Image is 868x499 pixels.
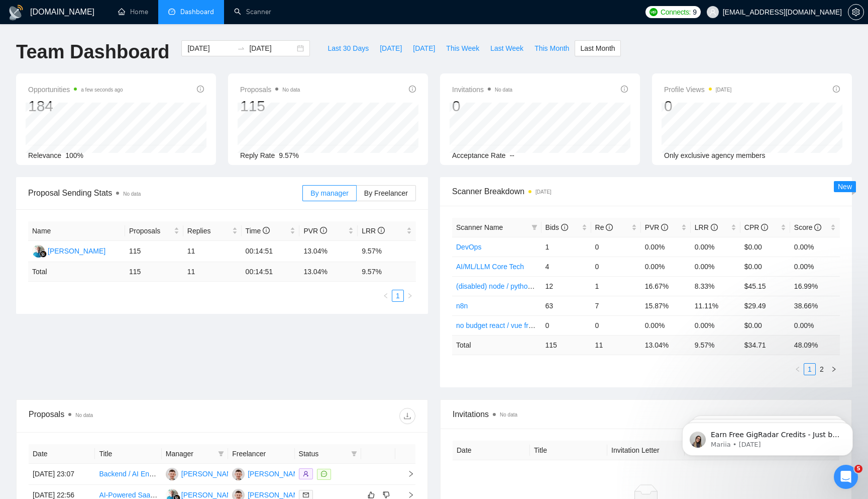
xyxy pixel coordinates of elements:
a: SS[PERSON_NAME] [166,490,239,498]
td: 115 [125,241,183,262]
span: Last Week [490,43,523,54]
img: SS [32,245,45,258]
li: 1 [804,363,816,375]
a: 1 [392,290,403,301]
span: PVR [645,223,669,231]
h1: Team Dashboard [16,40,169,64]
td: 0.00% [790,315,840,335]
span: Scanner Breakdown [452,185,840,198]
span: swap-right [237,44,245,52]
span: This Week [446,43,479,54]
span: Relevance [28,151,61,159]
iframe: Intercom live chat [834,465,858,489]
span: filter [216,446,226,461]
span: Connects: [661,7,691,18]
a: RR[PERSON_NAME] [232,469,305,477]
span: mail [303,492,309,498]
th: Title [530,441,607,460]
div: 0 [664,97,731,116]
td: Total [28,262,125,282]
span: info-circle [409,86,416,93]
span: Reply Rate [240,151,275,159]
td: 0.00% [790,257,840,276]
div: [PERSON_NAME] [248,468,305,479]
button: setting [848,4,864,20]
th: Date [29,444,95,464]
li: Previous Page [792,363,804,375]
span: Scanner Name [456,223,503,231]
button: Last Month [575,40,620,56]
span: 9.57% [279,151,299,159]
td: $0.00 [740,237,790,257]
input: Start date [187,43,233,54]
div: 184 [28,97,123,116]
td: Backend / AI Engineer for Web App [95,464,161,485]
td: 4 [541,257,591,276]
span: 9 [693,7,697,18]
td: 9.57% [358,241,416,262]
span: No data [75,412,93,418]
span: Status [299,448,347,459]
td: 0.00% [691,257,740,276]
span: filter [351,451,357,457]
span: -- [510,151,514,159]
td: 0 [591,315,641,335]
span: right [831,366,837,372]
span: filter [529,220,539,235]
td: 38.66% [790,296,840,315]
span: No data [495,87,512,93]
td: 115 [125,262,183,282]
a: no budget react / vue frontend [456,321,550,329]
td: $0.00 [740,257,790,276]
span: Opportunities [28,84,123,96]
td: 9.57 % [358,262,416,282]
span: right [407,293,413,299]
span: By Freelancer [364,189,408,197]
span: info-circle [814,224,821,231]
span: setting [848,8,863,16]
span: LRR [362,227,385,235]
th: Title [95,444,161,464]
span: left [795,366,801,372]
span: No data [123,191,141,197]
input: End date [249,43,295,54]
td: 63 [541,296,591,315]
li: Next Page [404,290,416,302]
li: Next Page [828,363,840,375]
span: left [383,293,389,299]
span: PVR [303,227,327,235]
th: Name [28,221,125,241]
button: left [380,290,392,302]
td: 11 [183,262,242,282]
img: RR [166,468,178,480]
td: 0.00% [691,237,740,257]
time: [DATE] [535,189,551,195]
span: Last 30 Days [328,43,369,54]
button: This Week [441,40,485,56]
td: 0.00% [790,237,840,257]
td: 12 [541,276,591,296]
td: 115 [541,335,591,355]
td: 11.11% [691,296,740,315]
a: AI-Powered SaaS Developer for Real Estate Pitch Deck Analysis Platform [99,491,329,499]
td: 15.87% [641,296,691,315]
td: 11 [183,241,242,262]
th: Proposals [125,221,183,241]
td: 0 [591,257,641,276]
span: filter [349,446,359,461]
span: Invitations [453,408,839,421]
span: Proposals [240,84,300,96]
span: dashboard [168,8,175,15]
td: $ 34.71 [740,335,790,355]
span: Re [595,223,613,231]
span: Score [794,223,821,231]
td: 0.00% [641,237,691,257]
td: 1 [591,276,641,296]
span: right [399,470,414,477]
span: Dashboard [180,8,214,16]
a: Backend / AI Engineer for Web App [99,470,209,478]
a: n8n [456,302,468,310]
a: (disabled) node / python / django / flask / ruby / backend [456,282,631,290]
